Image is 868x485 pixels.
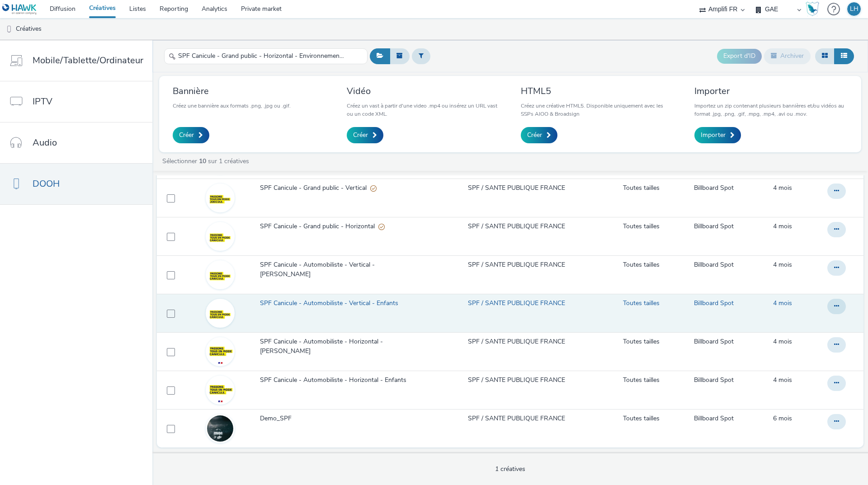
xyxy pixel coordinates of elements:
[694,184,734,193] a: Billboard Spot
[260,184,370,193] span: SPF Canicule - Grand public - Vertical
[527,131,542,140] span: Créer
[694,85,848,97] h3: Importer
[347,85,500,97] h3: Vidéo
[521,85,674,97] h3: HTML5
[623,376,660,385] a: Toutes tailles
[370,184,377,193] div: Partiellement valide
[850,2,859,16] div: LH
[468,376,565,385] a: SPF / SANTE PUBLIQUE FRANCE
[773,222,792,231] span: 4 mois
[623,260,660,269] a: Toutes tailles
[347,102,500,118] p: Créez un vast à partir d'une video .mp4 ou insérez un URL vast ou un code XML.
[260,376,410,385] span: SPF Canicule - Automobiliste - Horizontal - Enfants
[773,184,792,192] span: 4 mois
[773,260,792,269] span: 4 mois
[468,260,565,269] a: SPF / SANTE PUBLIQUE FRANCE
[773,222,792,231] a: 26 mai 2025, 9:39
[347,127,383,143] a: Créer
[260,222,425,235] a: SPF Canicule - Grand public - HorizontalPartiellement valide
[694,337,734,346] a: Billboard Spot
[378,222,385,231] div: Partiellement valide
[5,25,14,34] img: dooh
[353,131,368,140] span: Créer
[773,337,792,346] span: 4 mois
[773,376,792,385] a: 26 mai 2025, 9:36
[179,131,194,140] span: Créer
[260,260,425,283] a: SPF Canicule - Automobiliste - Vertical - [PERSON_NAME]
[260,337,422,356] span: SPF Canicule - Automobiliste - Horizontal - [PERSON_NAME]
[260,260,422,279] span: SPF Canicule - Automobiliste - Vertical - [PERSON_NAME]
[207,213,233,260] img: 681a1cb6-a4a0-4774-8a19-d22ac65f826d.jpg
[694,260,734,269] a: Billboard Spot
[207,405,233,452] img: c7a6e026-acc2-4820-a123-3906c06a4260.jpg
[694,127,741,143] a: Importer
[260,222,378,231] span: SPF Canicule - Grand public - Horizontal
[694,376,734,385] a: Billboard Spot
[694,222,734,231] a: Billboard Spot
[173,85,291,97] h3: Bannière
[773,414,792,423] a: 25 avril 2025, 9:11
[773,299,792,307] span: 4 mois
[806,2,819,16] img: Hawk Academy
[623,337,660,346] a: Toutes tailles
[694,102,848,118] p: Importez un zip contenant plusieurs bannières et/ou vidéos au format .jpg, .png, .gif, .mpg, .mp4...
[207,377,233,403] img: ab8cf57b-2540-4b86-936d-e22984c4a3a9.jpg
[764,48,811,64] button: Archiver
[521,127,557,143] a: Créer
[773,260,792,269] a: 26 mai 2025, 9:38
[33,177,60,190] span: DOOH
[773,299,792,308] a: 26 mai 2025, 9:37
[623,222,660,231] a: Toutes tailles
[694,414,734,423] a: Billboard Spot
[468,222,565,231] a: SPF / SANTE PUBLIQUE FRANCE
[173,127,209,143] a: Créer
[521,102,674,118] p: Créez une créative HTML5. Disponible uniquement avec les SSPs AIOO & Broadsign
[260,414,295,423] span: Demo_SPF
[701,131,726,140] span: Importer
[773,376,792,384] span: 4 mois
[2,4,37,15] img: undefined Logo
[815,48,835,64] button: Grille
[806,2,823,16] a: Hawk Academy
[260,184,425,197] a: SPF Canicule - Grand public - VerticalPartiellement valide
[207,252,233,298] img: 681a1cb6-a4a0-4774-8a19-d22ac65f826d.jpg
[468,337,565,346] a: SPF / SANTE PUBLIQUE FRANCE
[260,337,425,360] a: SPF Canicule - Automobiliste - Horizontal - [PERSON_NAME]
[468,414,565,423] a: SPF / SANTE PUBLIQUE FRANCE
[207,290,233,337] img: 8beb4c7d-9cac-4626-8402-7581773f379e.jpg
[33,54,143,67] span: Mobile/Tablette/Ordinateur
[773,414,792,423] span: 6 mois
[207,339,233,365] img: 0c9ff3af-ddd8-41b4-b9f8-8a73c75f9c89.jpg
[260,299,402,308] span: SPF Canicule - Automobiliste - Vertical - Enfants
[199,157,206,165] strong: 10
[260,299,425,312] a: SPF Canicule - Automobiliste - Vertical - Enfants
[468,184,565,193] a: SPF / SANTE PUBLIQUE FRANCE
[834,48,854,64] button: Liste
[773,337,792,346] a: 26 mai 2025, 9:36
[173,102,291,110] p: Créez une bannière aux formats .png, .jpg ou .gif.
[260,414,425,428] a: Demo_SPF
[161,157,253,165] a: Sélectionner sur 1 créatives
[33,136,57,149] span: Audio
[468,299,565,308] a: SPF / SANTE PUBLIQUE FRANCE
[623,184,660,193] a: Toutes tailles
[164,48,368,64] input: Rechercher...
[694,299,734,308] a: Billboard Spot
[623,414,660,423] a: Toutes tailles
[207,175,233,221] img: 6ba4f647-481e-4bfd-a8ad-3cb92fbaf387.jpg
[773,184,792,193] a: 26 mai 2025, 9:39
[33,95,52,108] span: IPTV
[260,376,425,389] a: SPF Canicule - Automobiliste - Horizontal - Enfants
[495,465,525,473] span: 1 créatives
[623,299,660,308] a: Toutes tailles
[717,49,762,63] button: Export d'ID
